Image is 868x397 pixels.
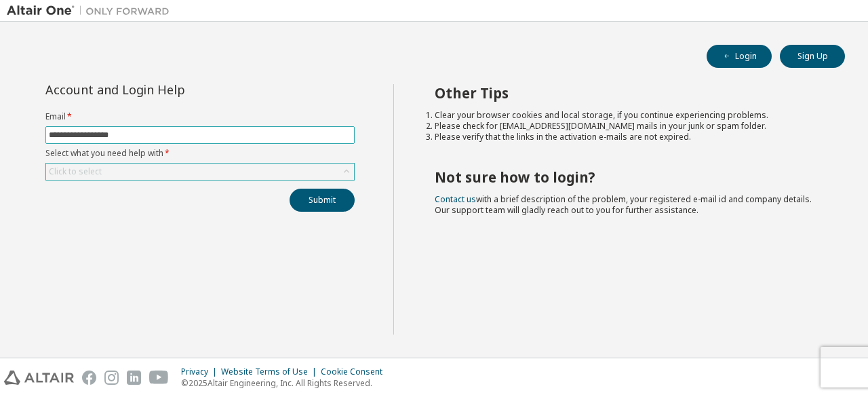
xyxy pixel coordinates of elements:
[104,371,119,385] img: instagram.svg
[435,84,821,102] h2: Other Tips
[4,371,74,385] img: altair_logo.svg
[435,132,821,143] li: Please verify that the links in the activation e-mails are not expired.
[7,4,176,18] img: Altair One
[780,45,845,68] button: Sign Up
[290,189,355,212] button: Submit
[45,111,355,122] label: Email
[435,168,821,186] h2: Not sure how to login?
[127,371,141,385] img: linkedin.svg
[435,193,476,205] a: Contact us
[435,121,821,132] li: Please check for [EMAIL_ADDRESS][DOMAIN_NAME] mails in your junk or spam folder.
[221,366,321,377] div: Website Terms of Use
[45,148,355,159] label: Select what you need help with
[321,366,391,377] div: Cookie Consent
[46,164,354,180] div: Click to select
[181,377,391,389] p: © 2025 Altair Engineering, Inc. All Rights Reserved.
[435,110,821,121] li: Clear your browser cookies and local storage, if you continue experiencing problems.
[149,371,169,385] img: youtube.svg
[181,366,221,377] div: Privacy
[45,84,293,95] div: Account and Login Help
[82,371,96,385] img: facebook.svg
[435,193,812,216] span: with a brief description of the problem, your registered e-mail id and company details. Our suppo...
[49,166,102,177] div: Click to select
[707,45,772,68] button: Login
